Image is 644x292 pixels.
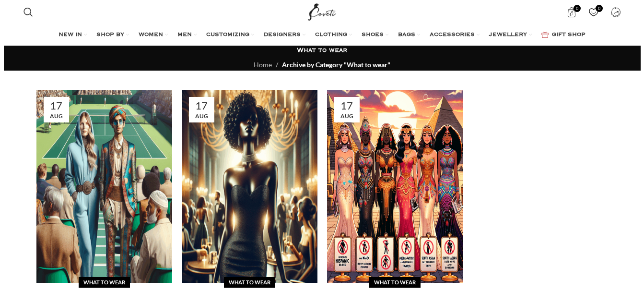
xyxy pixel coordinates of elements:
[254,61,272,69] a: Home
[489,25,532,45] a: JEWELLERY
[264,31,301,39] span: DESIGNERS
[306,7,338,15] a: Site logo
[596,5,603,12] span: 0
[229,279,270,285] a: What to wear
[430,25,480,45] a: ACCESSORIES
[362,25,388,45] a: SHOES
[206,25,254,45] a: CUSTOMIZING
[315,25,352,45] a: CLOTHING
[83,279,125,285] a: What to wear
[374,279,416,285] a: What to wear
[206,31,249,39] span: CUSTOMIZING
[59,25,87,45] a: NEW IN
[47,113,66,119] span: Aug
[19,25,626,45] div: Main navigation
[315,31,347,39] span: CLOTHING
[177,31,192,39] span: MEN
[562,2,581,22] a: 0
[398,31,415,39] span: BAGS
[489,31,527,39] span: JEWELLERY
[430,31,475,39] span: ACCESSORIES
[282,61,390,69] span: Archive by Category "What to wear"
[398,25,420,45] a: BAGS
[552,31,585,39] span: GIFT SHOP
[338,100,356,111] span: 17
[47,100,66,111] span: 17
[264,25,305,45] a: DESIGNERS
[541,25,585,45] a: GIFT SHOP
[139,25,168,45] a: WOMEN
[541,32,549,38] img: GiftBag
[584,2,603,22] div: My Wishlist
[362,31,384,39] span: SHOES
[139,31,163,39] span: WOMEN
[177,25,197,45] a: MEN
[574,5,581,12] span: 0
[59,31,82,39] span: NEW IN
[19,2,38,22] a: Search
[338,113,356,119] span: Aug
[96,31,124,39] span: SHOP BY
[297,48,347,52] span: What to wear
[192,113,211,119] span: Aug
[584,2,603,22] a: 0
[192,100,211,111] span: 17
[96,25,129,45] a: SHOP BY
